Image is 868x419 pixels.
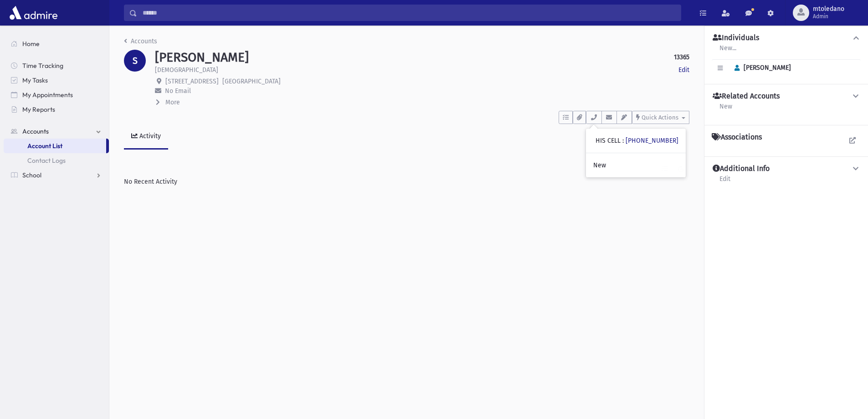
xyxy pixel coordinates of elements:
span: [GEOGRAPHIC_DATA] [222,78,281,85]
span: : [622,137,624,145]
input: Search [137,5,681,21]
a: Accounts [124,37,157,45]
span: Admin [813,13,844,20]
div: Activity [138,132,161,140]
p: [DEMOGRAPHIC_DATA] [155,65,218,75]
span: Home [22,40,40,48]
a: Contact Logs [4,153,109,168]
a: My Reports [4,102,109,117]
a: Account List [4,139,106,153]
span: Time Tracking [22,62,63,70]
span: School [22,171,41,179]
h1: [PERSON_NAME] [155,50,249,65]
button: Additional Info [712,164,861,174]
a: School [4,168,109,182]
a: My Appointments [4,88,109,102]
h4: Additional Info [713,164,770,174]
a: Edit [719,174,731,190]
span: Account List [27,142,62,150]
span: Quick Actions [642,114,678,121]
a: New [719,101,733,118]
span: More [165,98,180,106]
div: HIS CELL [596,136,678,145]
div: S [124,50,146,72]
span: [PERSON_NAME] [730,64,791,72]
a: My Tasks [4,73,109,88]
button: More [155,98,181,107]
h4: Individuals [713,33,759,43]
button: Individuals [712,33,861,43]
a: Home [4,36,109,51]
strong: 13365 [674,52,689,62]
span: mtoledano [813,5,844,13]
span: My Reports [22,105,55,114]
span: My Appointments [22,91,73,99]
h4: Related Accounts [713,92,780,101]
span: [STREET_ADDRESS] [165,78,219,85]
h4: Associations [712,133,762,142]
span: No Recent Activity [124,178,177,186]
a: Activity [124,124,168,150]
a: Edit [678,65,689,75]
a: Time Tracking [4,58,109,73]
a: [PHONE_NUMBER] [626,137,678,145]
img: AdmirePro [7,4,60,22]
a: New... [719,43,737,59]
a: Accounts [4,124,109,139]
span: Accounts [22,127,49,135]
a: New [586,157,686,174]
button: Quick Actions [632,111,689,124]
nav: breadcrumb [124,36,157,50]
button: Related Accounts [712,92,861,101]
span: No Email [165,87,191,95]
span: Contact Logs [27,156,66,165]
span: My Tasks [22,76,48,84]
